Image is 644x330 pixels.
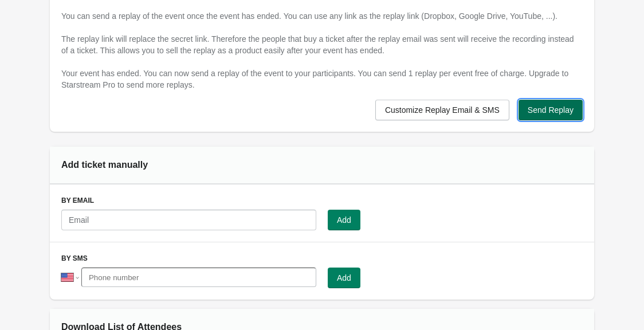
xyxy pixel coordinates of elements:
button: Customize Replay Email & SMS [375,100,509,120]
span: Add [337,273,351,282]
input: Phone number [81,268,316,287]
button: Send Replay [519,100,583,120]
h3: By Email [61,196,583,205]
span: Add [337,215,351,225]
span: Your event has ended. You can now send a replay of the event to your participants. You can send 1... [61,69,568,89]
button: Add [328,268,360,288]
span: Customize Replay Email & SMS [385,105,500,115]
div: Add ticket manually [61,158,218,172]
input: Email [61,210,316,230]
button: Add [328,210,360,230]
span: Send Replay [528,105,574,115]
h3: By SMS [61,254,583,263]
span: You can send a replay of the event once the event has ended. You can use any link as the replay l... [61,11,574,55]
